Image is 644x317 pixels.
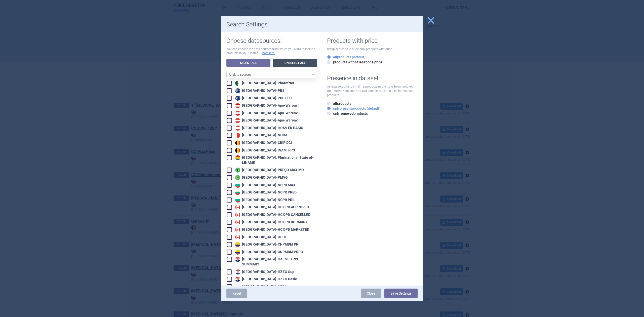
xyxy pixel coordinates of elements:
a: Reset [226,289,247,298]
div: [GEOGRAPHIC_DATA] - NCPR MAX [234,183,295,188]
img: Brazil [235,175,240,180]
div: [GEOGRAPHIC_DATA] - CNPMDM PRRC [234,250,303,255]
img: Belgium [235,140,240,145]
div: [GEOGRAPHIC_DATA] - PREÇO MÁXIMO [234,168,304,173]
div: [GEOGRAPHIC_DATA] - MOH [234,284,286,289]
img: Belgium [235,148,240,153]
h1: Search Settings [226,21,418,28]
label: products [327,101,351,106]
a: Unselect All [273,59,317,67]
img: Bolivia, Plurinational State of [235,155,240,160]
label: products with [327,60,382,65]
label: only products (default) [327,106,380,111]
h1: Products with price: [327,37,418,45]
div: [GEOGRAPHIC_DATA] - PMVG [234,175,288,180]
div: [GEOGRAPHIC_DATA] - HZZO Sup. [234,269,295,274]
p: Setup search to include only products with price: [327,47,418,51]
strong: all [333,55,337,59]
img: Canada [235,205,240,210]
img: Croatia [235,269,240,274]
h1: Choose datasources: [226,37,317,45]
div: [GEOGRAPHIC_DATA] - HOSV EK BASIC [234,126,303,131]
label: products (default) [327,55,366,60]
div: [GEOGRAPHIC_DATA] - HC DPD MARKETED [234,227,309,232]
img: Algeria [235,81,240,86]
img: Bulgaria [235,197,240,203]
div: [GEOGRAPHIC_DATA] - ODBF [234,235,287,240]
div: [GEOGRAPHIC_DATA] - HC DPD DORMANT [234,220,308,225]
img: Canada [235,220,240,225]
img: Canada [235,227,240,232]
div: [GEOGRAPHIC_DATA] - Pharm'Net [234,81,294,86]
img: Croatia [235,277,240,282]
p: You can choose the data sources from which you want to include products in your search. [226,47,317,56]
div: [GEOGRAPHIC_DATA] - Apo-Warenv.II [234,111,300,116]
img: Croatia [235,257,240,262]
img: Bulgaria [235,190,240,195]
div: [GEOGRAPHIC_DATA] - Apo-Warenv.III [234,118,301,123]
label: only products [327,111,368,116]
div: [GEOGRAPHIC_DATA] - HC DPD CANCELLED [234,212,310,217]
div: [GEOGRAPHIC_DATA] - HZZO Basic [234,277,297,282]
div: [GEOGRAPHIC_DATA] - INAMI RPS [234,148,295,153]
img: Austria [235,111,240,116]
img: Australia [235,88,240,93]
button: Save Settings [384,289,418,298]
div: [GEOGRAPHIC_DATA] - CNPMDM PRI [234,242,299,247]
img: Colombia [235,250,240,255]
img: Bahrain [235,133,240,138]
div: [GEOGRAPHIC_DATA], Plurinational State of - LINAME [234,155,317,165]
strong: present [340,106,352,110]
img: Canada [235,235,240,240]
img: Cyprus [235,284,240,289]
img: Austria [235,103,240,108]
div: [GEOGRAPHIC_DATA] - NHRA [234,133,287,138]
h1: Presence in dataset: [327,75,418,82]
div: [GEOGRAPHIC_DATA] - CBIP DCI [234,140,292,145]
strong: removed [340,111,354,115]
div: [GEOGRAPHIC_DATA] - NCPR PRIL [234,197,295,203]
img: Colombia [235,242,240,247]
div: [GEOGRAPHIC_DATA] - HC DPD APPROVED [234,205,309,210]
div: [GEOGRAPHIC_DATA] - PBS [234,88,285,93]
p: As datasets change in time, products might have been removed from newer versions. You can choose ... [327,85,418,97]
a: More info. [262,51,275,55]
img: Canada [235,212,240,217]
div: [GEOGRAPHIC_DATA] - PBS EFC [234,96,292,101]
img: Brazil [235,168,240,173]
a: Close [361,289,381,298]
img: Austria [235,126,240,131]
div: [GEOGRAPHIC_DATA] - HALMED PCL SUMMARY [234,257,317,267]
strong: at least one price [355,60,382,64]
img: Austria [235,118,240,123]
div: [GEOGRAPHIC_DATA] - NCPR PRED [234,190,297,195]
img: Australia [235,96,240,101]
strong: all [333,101,337,105]
a: Select All [226,59,270,67]
div: [GEOGRAPHIC_DATA] - Apo-Warenv.I [234,103,299,108]
img: Bulgaria [235,183,240,188]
